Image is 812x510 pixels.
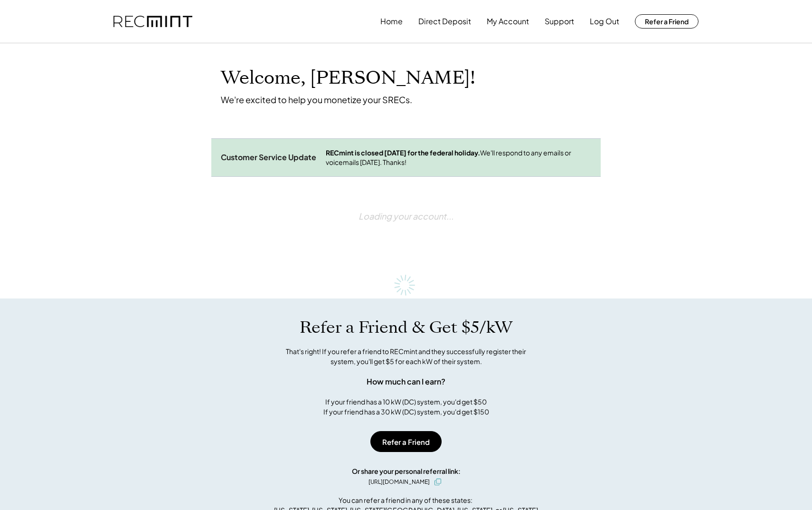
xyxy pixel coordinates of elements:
div: Or share your personal referral link: [352,466,461,476]
button: Direct Deposit [418,12,471,31]
strong: RECmint is closed [DATE] for the federal holiday. [326,148,480,157]
button: Home [380,12,403,31]
button: Refer a Friend [370,431,442,452]
button: Refer a Friend [635,14,699,29]
h1: Welcome, [PERSON_NAME]! [221,67,475,89]
div: That's right! If you refer a friend to RECmint and they successfully register their system, you'l... [275,346,537,366]
div: Customer Service Update [221,153,316,163]
button: click to copy [432,476,444,488]
div: How much can I earn? [367,376,445,387]
div: We'll respond to any emails or voicemails [DATE]. Thanks! [326,148,591,167]
h1: Refer a Friend & Get $5/kW [300,318,512,337]
img: recmint-logotype%403x.png [113,16,192,28]
div: We're excited to help you monetize your SRECs. [221,94,412,105]
div: Loading your account... [359,186,453,246]
button: Support [545,12,574,31]
div: If your friend has a 10 kW (DC) system, you'd get $50 If your friend has a 30 kW (DC) system, you... [323,397,489,417]
button: My Account [487,12,529,31]
div: [URL][DOMAIN_NAME] [368,478,430,486]
button: Log Out [590,12,619,31]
